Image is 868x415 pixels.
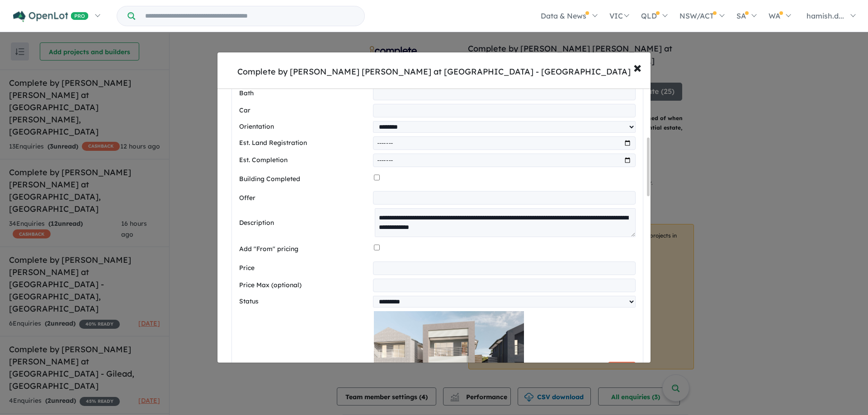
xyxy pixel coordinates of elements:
label: Est. Land Registration [239,138,369,149]
label: Price Max (optional) [239,280,369,291]
label: Orientation [239,121,369,132]
div: Complete by [PERSON_NAME] [PERSON_NAME] at [GEOGRAPHIC_DATA] - [GEOGRAPHIC_DATA] [237,66,631,78]
button: Remove [608,362,636,375]
label: Car [239,105,369,116]
label: Add "From" pricing [239,244,370,255]
label: Description [239,218,371,228]
label: Est. Completion [239,155,369,166]
label: Status [239,296,369,307]
span: × [633,57,642,77]
label: Building Completed [239,174,370,185]
img: Complete by McDonald Jones Homes at Huntlee - North Rothbury - Lot 143 Render [374,311,524,401]
img: Openlot PRO Logo White [13,11,89,22]
input: Try estate name, suburb, builder or developer [137,6,363,26]
label: Offer [239,193,369,204]
label: Bath [239,88,369,99]
span: hamish.d... [807,11,844,20]
label: Price [239,263,369,274]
